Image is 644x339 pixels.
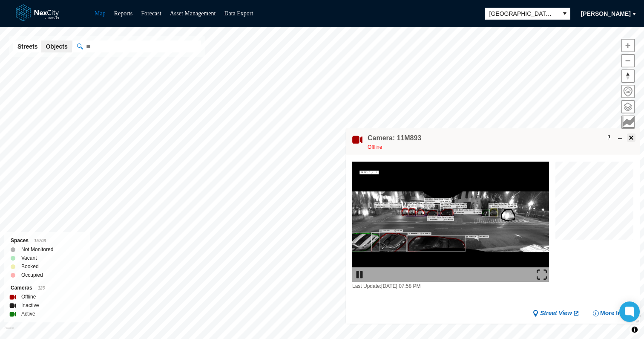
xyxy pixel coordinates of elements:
button: Reset bearing to north [621,70,635,83]
span: Offline [368,144,382,150]
button: Toggle attribution [630,325,640,335]
button: [PERSON_NAME] [575,7,636,20]
button: Layers management [621,100,635,113]
span: Zoom out [622,55,634,67]
a: Reports [114,10,133,17]
label: Vacant [21,254,37,262]
button: More Info [592,309,627,317]
label: Booked [21,262,39,271]
span: Streets [17,42,37,51]
button: Zoom in [621,39,635,52]
label: Offline [21,293,36,301]
span: More Info [600,309,627,317]
a: Mapbox homepage [4,327,14,336]
button: Home [621,85,635,98]
h4: Double-click to make header text selectable [368,133,421,143]
button: Streets [13,41,42,52]
canvas: Map [555,162,638,244]
span: 123 [38,286,45,290]
button: Objects [41,41,72,52]
span: Objects [46,42,67,51]
a: Forecast [141,10,161,17]
div: Last Update: [DATE] 07:58 PM [352,282,549,290]
button: Zoom out [621,54,635,67]
a: Street View [532,309,580,317]
span: 15708 [34,238,46,243]
a: Map [95,10,106,17]
a: Data Export [224,10,253,17]
label: Occupied [21,271,43,279]
span: [PERSON_NAME] [581,9,631,18]
div: Spaces [11,236,83,245]
span: Street View [540,309,572,317]
span: Toggle attribution [632,325,637,334]
button: select [559,8,570,20]
a: Asset Management [170,10,216,17]
label: Active [21,310,35,318]
span: [GEOGRAPHIC_DATA][PERSON_NAME] [489,9,555,18]
div: Cameras [11,284,83,293]
img: video [352,162,549,282]
span: Reset bearing to north [622,70,634,82]
label: Inactive [21,301,39,310]
button: Key metrics [621,116,635,129]
img: expand [537,269,547,280]
img: play [354,269,365,280]
label: Not Monitored [21,245,53,254]
span: Zoom in [622,39,634,52]
div: Double-click to make header text selectable [368,133,421,151]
